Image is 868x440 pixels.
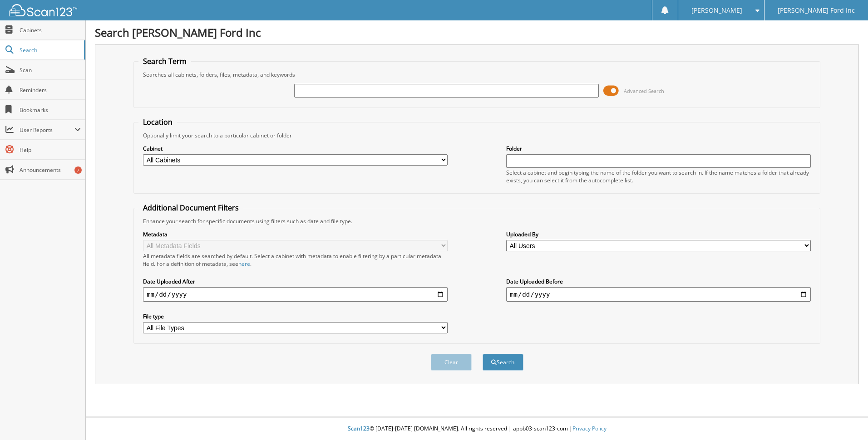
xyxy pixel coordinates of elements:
[143,230,448,238] label: Metadata
[138,117,177,127] legend: Location
[348,425,370,432] span: Scan123
[691,8,742,13] span: [PERSON_NAME]
[143,145,448,152] label: Cabinet
[138,203,243,213] legend: Additional Document Filters
[138,217,815,225] div: Enhance your search for specific documents using filters such as date and file type.
[20,26,81,34] span: Cabinets
[20,106,81,114] span: Bookmarks
[506,145,811,152] label: Folder
[95,25,859,40] h1: Search [PERSON_NAME] Ford Inc
[778,8,855,13] span: [PERSON_NAME] Ford Inc
[20,66,81,74] span: Scan
[138,56,191,66] legend: Search Term
[143,287,448,302] input: start
[143,278,448,285] label: Date Uploaded After
[506,287,811,302] input: end
[20,126,74,134] span: User Reports
[20,166,81,174] span: Announcements
[138,71,815,78] div: Searches all cabinets, folders, files, metadata, and keywords
[143,313,448,320] label: File type
[74,166,82,174] div: 7
[9,4,77,16] img: scan123-logo-white.svg
[20,46,79,54] span: Search
[483,354,523,371] button: Search
[86,418,868,440] div: © [DATE]-[DATE] [DOMAIN_NAME]. All rights reserved | appb03-scan123-com |
[572,425,607,432] a: Privacy Policy
[20,146,81,154] span: Help
[506,230,811,238] label: Uploaded By
[20,86,81,94] span: Reminders
[143,252,448,268] div: All metadata fields are searched by default. Select a cabinet with metadata to enable filtering b...
[431,354,472,371] button: Clear
[624,88,664,94] span: Advanced Search
[506,169,811,184] div: Select a cabinet and begin typing the name of the folder you want to search in. If the name match...
[506,278,811,285] label: Date Uploaded Before
[238,260,250,268] a: here
[138,132,815,139] div: Optionally limit your search to a particular cabinet or folder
